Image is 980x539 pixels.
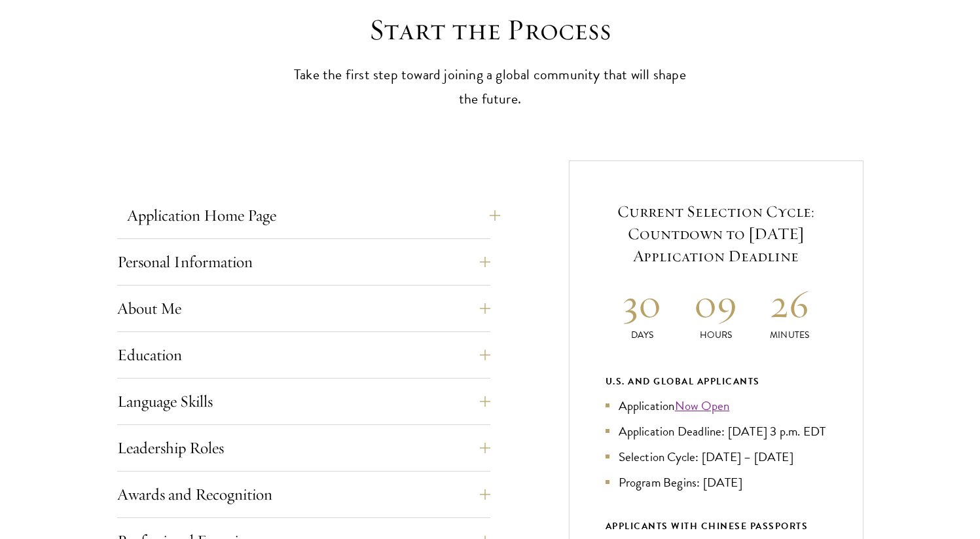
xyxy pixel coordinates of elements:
p: Hours [679,328,753,342]
h2: 30 [606,279,680,328]
h5: Current Selection Cycle: Countdown to [DATE] Application Deadline [606,200,827,267]
h2: 09 [679,279,753,328]
li: Application Deadline: [DATE] 3 p.m. EDT [606,422,827,441]
button: Awards and Recognition [117,479,490,510]
li: Application [606,396,827,415]
h2: Start the Process [287,12,693,48]
p: Take the first step toward joining a global community that will shape the future. [287,63,693,111]
div: U.S. and Global Applicants [606,373,827,390]
p: Days [606,328,680,342]
button: Application Home Page [127,200,500,231]
div: APPLICANTS WITH CHINESE PASSPORTS [606,518,827,534]
p: Minutes [753,328,827,342]
button: Language Skills [117,386,490,417]
li: Program Begins: [DATE] [606,473,827,492]
button: Personal Information [117,246,490,278]
h2: 26 [753,279,827,328]
button: Education [117,339,490,371]
a: Now Open [675,396,730,415]
button: About Me [117,293,490,324]
li: Selection Cycle: [DATE] – [DATE] [606,447,827,466]
button: Leadership Roles [117,432,490,464]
